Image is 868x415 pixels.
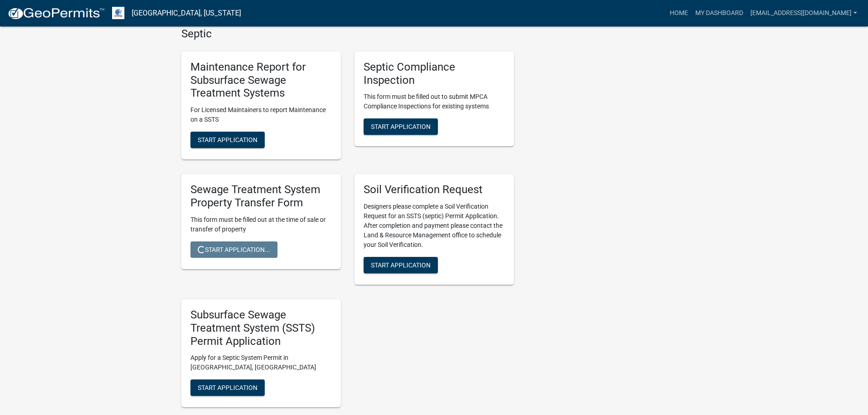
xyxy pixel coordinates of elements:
[692,5,747,22] a: My Dashboard
[190,183,332,210] h5: Sewage Treatment System Property Transfer Form
[364,92,505,111] p: This form must be filled out to submit MPCA Compliance Inspections for existing systems
[190,215,332,234] p: This form must be filled out at the time of sale or transfer of property
[371,261,431,269] span: Start Application
[747,5,861,22] a: [EMAIL_ADDRESS][DOMAIN_NAME]
[364,257,438,273] button: Start Application
[666,5,692,22] a: Home
[132,5,241,21] a: [GEOGRAPHIC_DATA], [US_STATE]
[198,384,257,391] span: Start Application
[364,61,505,87] h5: Septic Compliance Inspection
[181,27,514,41] h4: Septic
[198,246,270,253] span: Start Application...
[190,379,265,396] button: Start Application
[190,132,265,148] button: Start Application
[364,118,438,135] button: Start Application
[190,308,332,348] h5: Subsurface Sewage Treatment System (SSTS) Permit Application
[198,136,257,143] span: Start Application
[371,123,431,130] span: Start Application
[190,105,332,124] p: For Licensed Maintainers to report Maintenance on a SSTS
[190,61,332,100] h5: Maintenance Report for Subsurface Sewage Treatment Systems
[190,353,332,372] p: Apply for a Septic System Permit in [GEOGRAPHIC_DATA], [GEOGRAPHIC_DATA]
[190,241,277,258] button: Start Application...
[112,7,124,19] img: Otter Tail County, Minnesota
[364,183,505,196] h5: Soil Verification Request
[364,202,505,250] p: Designers please complete a Soil Verification Request for an SSTS (septic) Permit Application. Af...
